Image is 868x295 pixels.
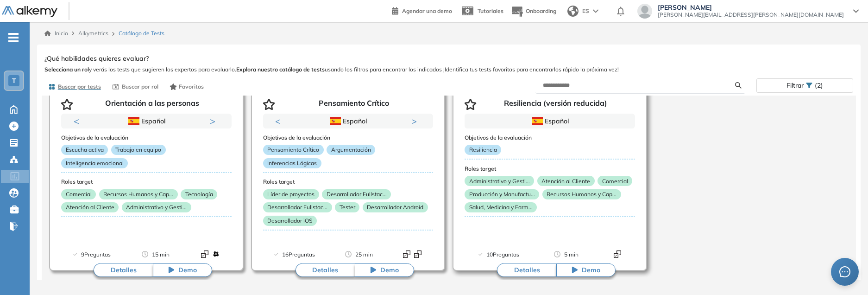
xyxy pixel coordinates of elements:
span: [PERSON_NAME][EMAIL_ADDRESS][PERSON_NAME][DOMAIN_NAME] [658,11,844,19]
button: Previous [74,116,83,126]
p: Desarrollador Fullstac... [263,202,332,212]
img: ESP [330,117,341,125]
span: Favoritos [179,83,204,91]
span: Onboarding [526,7,556,14]
button: Demo [556,263,616,277]
button: Previous [275,116,284,126]
span: Buscar por tests [58,83,101,91]
b: Explora nuestro catálogo de tests [236,66,325,73]
button: Detalles [497,263,556,277]
button: Onboarding [511,1,556,21]
p: Recursos Humanos y Cap... [542,189,621,199]
p: Salud, Medicina y Farm... [465,202,537,212]
p: Líder de proyectos [263,189,319,199]
div: Español [294,116,401,126]
a: Inicio [44,29,68,38]
img: Format test logo [614,250,621,258]
span: message [839,266,850,277]
span: 25 min [355,250,373,259]
button: 1 [331,128,342,130]
p: Recursos Humanos y Cap... [99,189,178,199]
p: Atención al Cliente [61,202,119,212]
p: Argumentación [327,145,375,155]
p: Trabajo en equipo [111,145,166,155]
p: Escucha activa [61,145,108,155]
span: ES [582,7,589,15]
button: Buscar por rol [108,79,162,95]
p: Administrativo y Gesti... [122,202,191,212]
span: [PERSON_NAME] [658,4,844,11]
span: Buscar por rol [122,83,158,91]
b: Selecciona un rol [44,66,89,73]
p: Inteligencia emocional [61,158,128,168]
button: Detalles [94,263,153,277]
button: 2 [346,128,353,130]
span: Demo [380,265,399,275]
p: Producción y Manufactu... [465,189,539,199]
button: Buscar por tests [44,79,105,95]
img: world [567,6,579,17]
p: Inferencias Lógicas [263,158,321,168]
span: ¿Qué habilidades quieres evaluar? [44,54,149,64]
a: Agendar una demo [392,5,452,16]
span: T [12,77,16,84]
span: Demo [582,265,600,275]
img: Logo [2,6,57,18]
span: Tutoriales [478,7,503,14]
button: Next [411,116,421,126]
span: 10 Preguntas [486,250,519,259]
img: arrow [593,9,598,13]
p: Pensamiento Crítico [263,145,324,155]
img: ESP [128,117,139,125]
div: Español [496,116,603,126]
span: 5 min [564,250,579,259]
p: Orientación a las personas [105,99,199,110]
span: Alkymetrics [78,30,108,37]
p: Administrativo y Gesti... [465,176,534,186]
p: Desarrollador iOS [263,216,317,226]
span: y verás los tests que sugieren los expertos para evaluarlo. usando los filtros para encontrar los... [44,65,853,74]
p: Comercial [598,176,632,186]
img: ESP [532,117,543,125]
img: Format test logo [212,250,220,258]
p: Comercial [61,189,96,199]
h3: Roles target [61,179,232,185]
h3: Roles target [263,179,434,185]
p: Atención al Cliente [537,176,595,186]
span: Agendar una demo [402,7,452,14]
p: Resiliencia [465,145,501,155]
p: Tester [335,202,359,212]
span: 15 min [152,250,170,259]
span: (2) [815,79,823,92]
h3: Objetivos de la evaluación [61,135,232,141]
span: Demo [178,265,197,275]
button: Demo [153,263,212,277]
p: Pensamiento Crítico [319,99,389,110]
span: 16 Preguntas [282,250,315,259]
p: Resiliencia (versión reducida) [504,99,607,110]
p: Desarrollador Fullstac... [322,189,391,199]
div: Español [93,116,199,126]
button: Next [210,116,219,126]
button: Favoritos [166,79,208,95]
i: - [8,37,19,38]
button: 3 [357,128,365,130]
span: Filtrar [786,79,804,92]
p: Desarrollador Android [363,202,428,212]
img: Format test logo [414,250,421,258]
button: 2 [150,128,157,130]
button: Demo [355,263,414,277]
span: 9 Preguntas [81,250,111,259]
h3: Roles target [465,166,635,172]
button: Detalles [296,263,355,277]
p: Tecnología [181,189,217,199]
span: Catálogo de Tests [119,29,164,38]
h3: Objetivos de la evaluación [465,135,635,141]
img: Format test logo [403,250,410,258]
img: Format test logo [201,250,208,258]
button: 1 [135,128,146,130]
h3: Objetivos de la evaluación [263,135,434,141]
